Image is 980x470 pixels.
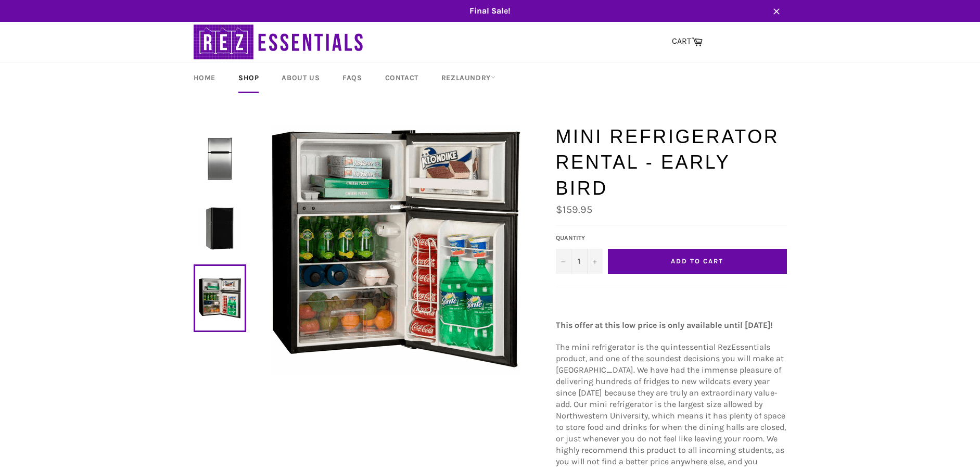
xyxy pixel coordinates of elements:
a: Contact [375,62,429,93]
img: Mini Refrigerator Rental - Early Bird [199,207,241,249]
a: Shop [228,62,269,93]
a: Home [183,62,226,93]
a: CART [667,31,708,53]
span: Final Sale! [183,5,797,17]
a: RezLaundry [431,62,506,93]
span: $159.95 [556,204,592,215]
a: About Us [271,62,330,93]
button: Increase quantity [587,249,603,274]
img: RezEssentials [194,22,365,62]
button: Add to Cart [608,249,787,274]
button: Decrease quantity [556,249,571,274]
h1: Mini Refrigerator Rental - Early Bird [556,124,787,201]
label: Quantity [556,234,603,243]
span: Add to Cart [671,257,723,265]
strong: This offer at this low price is only available until [DATE]! [556,320,773,330]
img: Mini Refrigerator Rental - Early Bird [271,124,520,374]
img: Mini Refrigerator Rental - Early Bird [199,137,241,180]
a: FAQs [332,62,372,93]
